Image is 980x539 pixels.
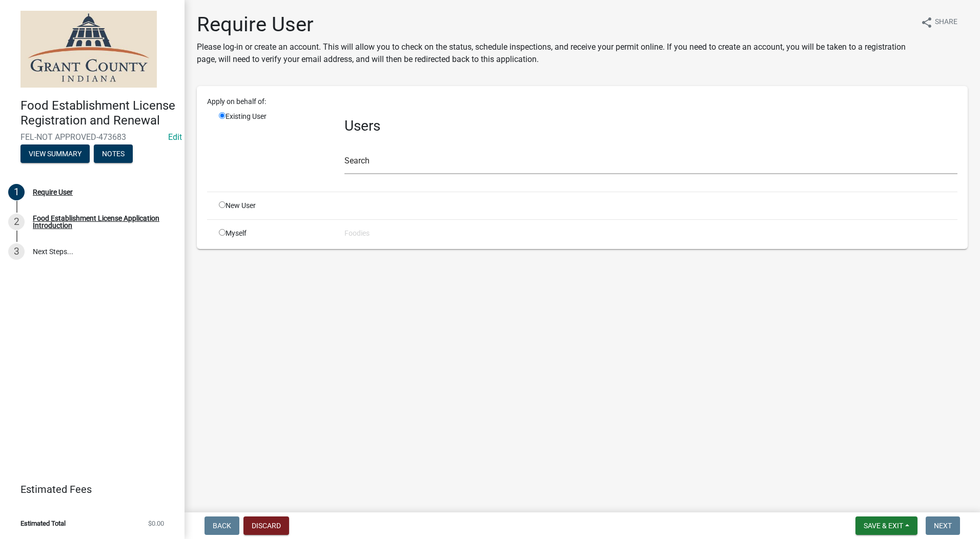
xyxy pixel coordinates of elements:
[855,516,917,535] button: Save & Exit
[33,189,73,196] div: Require User
[168,132,182,142] a: Edit
[197,41,912,66] p: Please log-in or create an account. This will allow you to check on the status, schedule inspecti...
[21,150,90,158] wm-modal-confirm: Summary
[8,243,25,260] div: 3
[912,12,966,32] button: shareShare
[8,214,25,230] div: 2
[211,228,337,239] div: Myself
[148,520,164,527] span: $0.00
[935,16,957,29] span: Share
[94,150,133,158] wm-modal-confirm: Notes
[21,98,176,128] h4: Food Establishment License Registration and Renewal
[199,96,965,107] div: Apply on behalf of:
[921,16,933,29] i: share
[21,11,157,88] img: Grant County, Indiana
[168,132,182,142] wm-modal-confirm: Edit Application Number
[213,522,231,530] span: Back
[21,132,164,142] span: FEL-NOT APPROVED-473683
[21,520,66,527] span: Estimated Total
[934,522,952,530] span: Next
[864,522,903,530] span: Save & Exit
[8,479,168,500] a: Estimated Fees
[211,200,337,211] div: New User
[33,215,168,229] div: Food Establishment License Application Introduction
[344,117,957,135] h3: Users
[205,516,239,535] button: Back
[926,516,960,535] button: Next
[211,111,337,183] div: Existing User
[94,144,133,163] button: Notes
[197,12,912,37] h1: Require User
[21,144,90,163] button: View Summary
[8,184,25,200] div: 1
[243,516,289,535] button: Discard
